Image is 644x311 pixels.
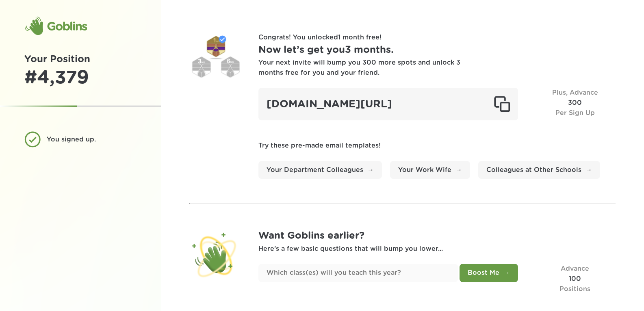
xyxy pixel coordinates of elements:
[258,161,382,179] a: Your Department Colleagues
[258,141,616,151] p: Try these pre-made email templates!
[47,135,130,145] div: You signed up.
[561,265,589,272] span: Advance
[258,88,518,120] div: [DOMAIN_NAME][URL]
[24,67,137,89] div: # 4,379
[24,52,137,67] h1: Your Position
[478,161,600,179] a: Colleagues at Other Schools
[552,89,598,96] span: Plus, Advance
[258,244,616,254] p: Here’s a few basic questions that will bump you lower...
[534,264,616,294] div: 100
[258,33,616,43] p: Congrats! You unlocked 1 month free !
[390,161,470,179] a: Your Work Wife
[460,264,518,282] button: Boost Me
[258,43,616,58] h1: Now let’s get you 3 months .
[555,110,595,116] span: Per Sign Up
[559,286,590,292] span: Positions
[258,58,462,78] div: Your next invite will bump you 300 more spots and unlock 3 months free for you and your friend.
[534,88,616,120] div: 300
[258,228,616,244] h1: Want Goblins earlier?
[24,16,87,36] div: Goblins
[258,264,458,282] input: Which class(es) will you teach this year?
